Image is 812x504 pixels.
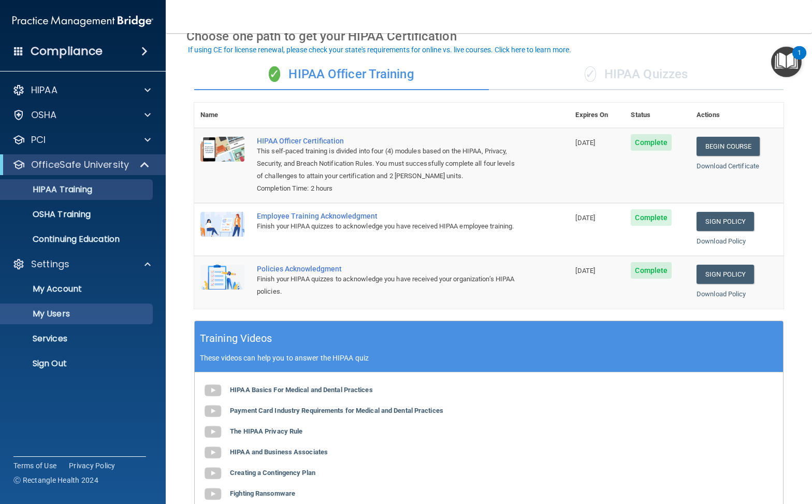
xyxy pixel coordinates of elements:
p: My Account [7,284,148,294]
div: Completion Time: 2 hours [257,182,517,195]
div: Finish your HIPAA quizzes to acknowledge you have received your organization’s HIPAA policies. [257,273,517,298]
a: Download Policy [697,290,746,298]
a: PCI [12,134,151,146]
th: Expires On [569,103,625,128]
span: Ⓒ Rectangle Health 2024 [13,475,98,485]
p: Services [7,334,148,344]
p: OfficeSafe University [31,159,129,171]
img: gray_youtube_icon.38fcd6cc.png [202,401,223,422]
b: The HIPAA Privacy Rule [230,427,302,435]
span: ✓ [585,66,596,82]
p: These videos can help you to answer the HIPAA quiz [200,354,778,362]
h5: Training Videos [200,329,272,348]
span: Complete [631,262,672,279]
div: HIPAA Quizzes [489,59,784,90]
b: Payment Card Industry Requirements for Medical and Dental Practices [230,407,443,414]
h4: Compliance [31,44,103,59]
img: gray_youtube_icon.38fcd6cc.png [202,463,223,484]
button: If using CE for license renewal, please check your state's requirements for online vs. live cours... [186,45,573,55]
div: Policies Acknowledgment [257,265,517,273]
p: OSHA [31,109,57,121]
p: Continuing Education [7,234,148,244]
a: Sign Policy [697,265,754,284]
div: Employee Training Acknowledgment [257,212,517,220]
th: Name [194,103,251,128]
a: HIPAA Officer Certification [257,137,517,145]
p: My Users [7,309,148,319]
div: This self-paced training is divided into four (4) modules based on the HIPAA, Privacy, Security, ... [257,145,517,182]
a: OfficeSafe University [12,159,150,171]
a: HIPAA [12,84,151,96]
p: OSHA Training [7,209,91,220]
span: Complete [631,209,672,226]
span: Complete [631,134,672,151]
a: Begin Course [697,137,760,156]
img: gray_youtube_icon.38fcd6cc.png [202,380,223,401]
p: HIPAA [31,84,57,96]
div: Choose one path to get your HIPAA Certification [186,21,791,51]
div: Finish your HIPAA quizzes to acknowledge you have received HIPAA employee training. [257,220,517,233]
p: Sign Out [7,358,148,369]
a: Settings [12,258,151,270]
button: Open Resource Center, 1 new notification [771,47,802,77]
b: Fighting Ransomware [230,489,295,497]
p: HIPAA Training [7,184,92,195]
th: Actions [690,103,784,128]
span: [DATE] [575,139,595,147]
span: [DATE] [575,267,595,275]
div: HIPAA Officer Training [194,59,489,90]
span: ✓ [269,66,280,82]
p: PCI [31,134,46,146]
a: Sign Policy [697,212,754,231]
a: Download Certificate [697,162,759,170]
b: HIPAA and Business Associates [230,448,328,456]
div: 1 [798,53,801,66]
img: gray_youtube_icon.38fcd6cc.png [202,422,223,442]
a: OSHA [12,109,151,121]
b: Creating a Contingency Plan [230,469,315,477]
p: Settings [31,258,69,270]
a: Terms of Use [13,460,56,471]
img: PMB logo [12,11,153,32]
div: If using CE for license renewal, please check your state's requirements for online vs. live cours... [188,46,571,53]
span: [DATE] [575,214,595,222]
b: HIPAA Basics For Medical and Dental Practices [230,386,373,394]
th: Status [625,103,690,128]
a: Download Policy [697,237,746,245]
img: gray_youtube_icon.38fcd6cc.png [202,442,223,463]
a: Privacy Policy [69,460,115,471]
